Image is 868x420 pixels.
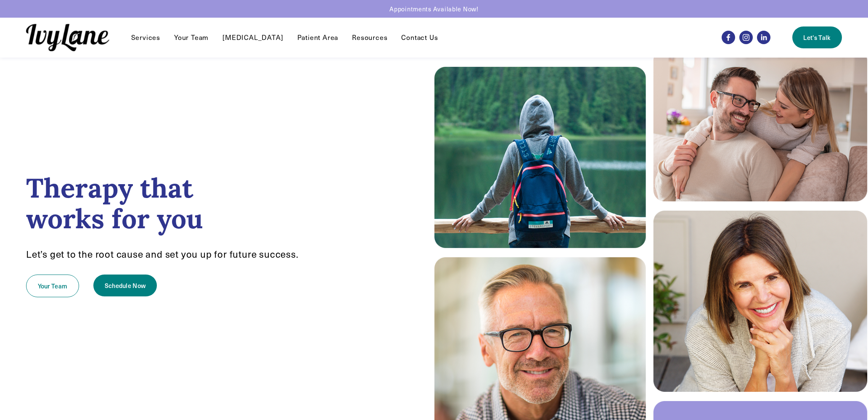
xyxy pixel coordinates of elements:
[722,31,735,44] a: Facebook
[352,32,387,42] a: folder dropdown
[792,26,842,48] a: Let's Talk
[131,33,160,42] span: Services
[222,32,283,42] a: [MEDICAL_DATA]
[26,275,79,297] a: Your Team
[297,32,339,42] a: Patient Area
[131,32,160,42] a: folder dropdown
[401,32,438,42] a: Contact Us
[93,275,157,296] a: Schedule Now
[739,31,753,44] a: Instagram
[174,32,209,42] a: Your Team
[26,24,109,51] img: Ivy Lane Counseling &mdash; Therapy that works for you
[26,248,299,260] span: Let’s get to the root cause and set you up for future success.
[26,171,203,236] strong: Therapy that works for you
[757,31,770,44] a: LinkedIn
[352,33,387,42] span: Resources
